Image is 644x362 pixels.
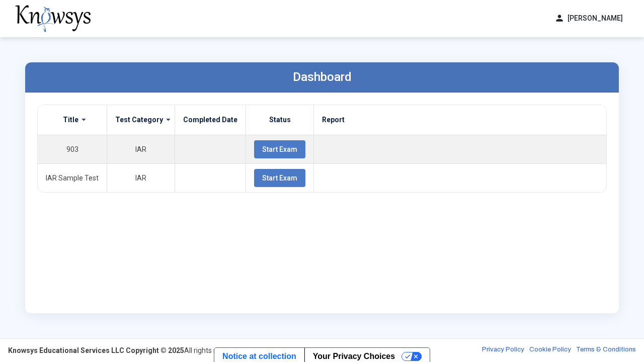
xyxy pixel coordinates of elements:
[482,345,524,355] a: Privacy Policy
[107,135,175,163] td: IAR
[246,105,314,135] th: Status
[8,345,243,355] div: All rights reserved.
[38,135,107,163] td: 903
[38,163,107,192] td: IAR Sample Test
[115,115,163,124] label: Test Category
[314,105,607,135] th: Report
[254,169,305,187] button: Start Exam
[293,70,352,84] label: Dashboard
[15,5,91,32] img: knowsys-logo.png
[8,346,184,354] strong: Knowsys Educational Services LLC Copyright © 2025
[548,10,629,27] button: person[PERSON_NAME]
[254,140,305,158] button: Start Exam
[554,13,565,24] span: person
[529,345,571,355] a: Cookie Policy
[262,145,297,153] span: Start Exam
[63,115,78,124] label: Title
[107,163,175,192] td: IAR
[262,174,297,182] span: Start Exam
[183,115,237,124] label: Completed Date
[576,345,636,355] a: Terms & Conditions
